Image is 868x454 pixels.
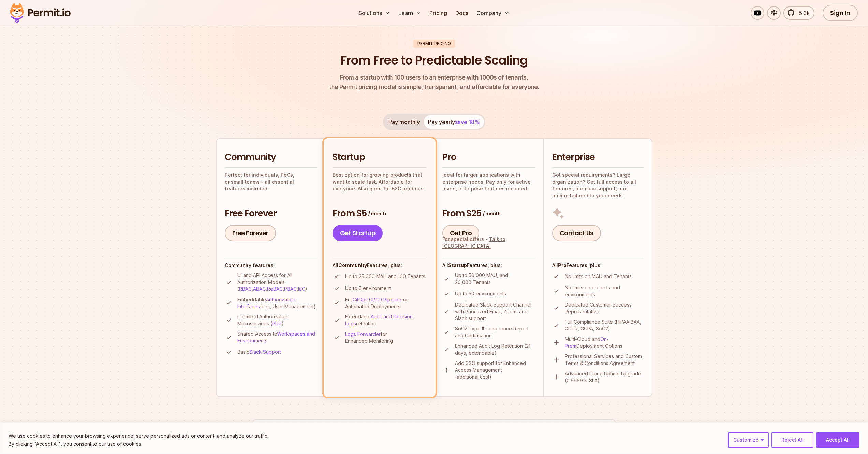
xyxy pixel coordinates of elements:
h2: Community [225,151,317,164]
h2: Startup [333,151,427,164]
a: Docs [453,6,471,20]
button: Learn [396,6,424,20]
a: 5.3k [783,6,814,20]
h3: Free Forever [225,208,317,220]
p: SoC2 Type II Compliance Report and Certification [455,325,535,339]
button: Company [474,6,512,20]
p: No limits on projects and environments [565,284,644,298]
h4: Community features: [225,262,317,269]
p: Ideal for larger applications with enterprise needs. Pay only for active users, enterprise featur... [442,172,535,192]
a: RBAC [239,286,252,292]
p: the Permit pricing model is simple, transparent, and affordable for everyone. [329,73,539,92]
p: Enhanced Audit Log Retention (21 days, extendable) [455,343,535,356]
h3: From $25 [442,208,535,220]
strong: Pro [558,262,567,268]
a: Contact Us [552,225,601,241]
div: For special offers - [442,236,535,250]
a: PDP [272,321,282,326]
p: Got special requirements? Large organization? Get full access to all features, premium support, a... [552,172,644,199]
p: Up to 25,000 MAU and 100 Tenants [345,273,425,280]
p: Shared Access to [237,330,317,344]
h3: From $5 [333,208,427,220]
p: for Enhanced Monitoring [345,331,427,344]
p: We use cookies to enhance your browsing experience, serve personalized ads or content, and analyz... [9,432,268,440]
a: Get Pro [442,225,480,241]
p: Dedicated Customer Success Representative [565,301,644,315]
a: Authorization Interfaces [237,297,295,309]
a: IaC [298,286,305,292]
p: Embeddable (e.g., User Management) [237,296,317,310]
a: Get Startup [333,225,383,241]
a: Logs Forwarder [345,331,381,337]
p: Up to 50,000 MAU, and 20,000 Tenants [455,272,535,286]
a: PBAC [284,286,297,292]
span: / month [368,210,386,217]
p: Up to 50 environments [455,290,506,297]
button: Customize [728,432,769,448]
p: Dedicated Slack Support Channel with Prioritized Email, Zoom, and Slack support [455,301,535,322]
h4: All Features, plus: [333,262,427,269]
button: Accept All [816,432,859,448]
h2: Pro [442,151,535,164]
p: Up to 5 environment [345,285,391,292]
h1: From Free to Predictable Scaling [340,52,528,69]
p: Full Compliance Suite (HIPAA BAA, GDPR, CCPA, SoC2) [565,318,644,332]
strong: Startup [448,262,467,268]
span: / month [483,210,500,217]
a: On-Prem [565,336,609,349]
p: Professional Services and Custom Terms & Conditions Agreement [565,353,644,367]
button: Solutions [356,6,393,20]
a: Pricing [427,6,450,20]
p: Unlimited Authorization Microservices ( ) [237,313,317,327]
h4: All Features, plus: [552,262,644,269]
p: By clicking "Accept All", you consent to our use of cookies. [9,440,268,448]
p: Basic [237,349,281,355]
h4: All Features, plus: [442,262,535,269]
img: Permit logo [7,1,74,25]
a: ABAC [253,286,266,292]
span: From a startup with 100 users to an enterprise with 1000s of tenants, [329,73,539,82]
p: Best option for growing products that want to scale fast. Affordable for everyone. Also great for... [333,172,427,192]
p: Perfect for individuals, PoCs, or small teams - all essential features included. [225,172,317,192]
h2: Enterprise [552,151,644,164]
p: Full for Automated Deployments [345,296,427,310]
a: Slack Support [249,349,281,355]
div: Permit Pricing [413,40,455,48]
p: Multi-Cloud and Deployment Options [565,336,644,350]
a: Sign In [823,5,858,21]
p: UI and API Access for All Authorization Models ( , , , , ) [237,272,317,293]
a: GitOps CI/CD Pipeline [353,297,401,302]
a: Free Forever [225,225,276,241]
p: Advanced Cloud Uptime Upgrade (0.9999% SLA) [565,370,644,384]
p: Extendable retention [345,313,427,327]
a: ReBAC [267,286,283,292]
p: Add SSO support for Enhanced Access Management (additional cost) [455,360,535,380]
p: No limits on MAU and Tenants [565,273,632,280]
a: Audit and Decision Logs [345,314,413,326]
strong: Community [338,262,367,268]
span: 5.3k [795,9,810,17]
button: Reject All [771,432,813,448]
button: Pay monthly [384,115,424,129]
